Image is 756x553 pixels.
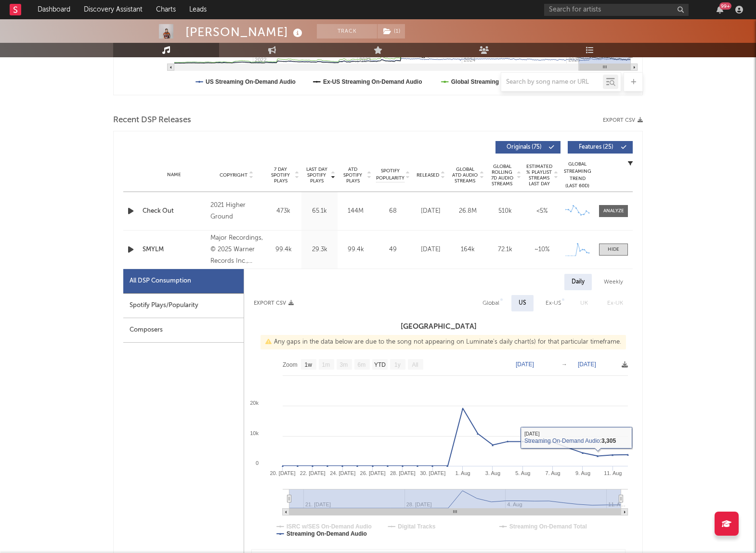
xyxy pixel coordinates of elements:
[340,361,348,368] text: 3m
[394,361,401,368] text: 1y
[502,144,546,150] span: Originals ( 75 )
[305,361,313,368] text: 1w
[415,206,447,216] div: [DATE]
[123,318,244,343] div: Composers
[358,361,366,368] text: 6m
[317,24,377,39] button: Track
[485,470,500,476] text: 3. Aug
[185,24,305,40] div: [PERSON_NAME]
[340,167,365,184] span: ATD Spotify Plays
[268,245,299,255] div: 99.4k
[417,172,439,178] span: Released
[604,470,622,476] text: 11. Aug
[546,297,561,309] div: Ex-US
[415,245,447,255] div: [DATE]
[210,200,263,223] div: 2021 Higher Ground
[123,294,244,318] div: Spotify Plays/Popularity
[390,470,416,476] text: 28. [DATE]
[340,206,371,216] div: 144M
[250,400,259,406] text: 20k
[377,24,405,39] span: ( 1 )
[143,206,206,216] a: Check Out
[261,335,626,349] div: Any gaps in the data below are due to the song not appearing on Luminate's daily chart(s) for tha...
[376,206,410,216] div: 68
[575,470,590,476] text: 9. Aug
[210,232,263,267] div: Major Recordings, © 2025 Warner Records Inc., under exclusive license from Worra Inc.
[378,24,405,39] button: (1)
[561,361,567,368] text: →
[526,164,552,187] span: Estimated % Playlist Streams Last Day
[220,172,248,178] span: Copyright
[608,502,626,507] text: 11. A…
[509,523,587,530] text: Streaming On-Demand Total
[495,141,560,154] button: Originals(75)
[489,245,521,255] div: 72.1k
[578,361,596,368] text: [DATE]
[130,275,191,287] div: All DSP Consumption
[256,460,259,466] text: 0
[412,361,418,368] text: All
[452,245,484,255] div: 164k
[564,274,592,290] div: Daily
[526,245,558,255] div: ~ 10 %
[244,321,633,333] h3: [GEOGRAPHIC_DATA]
[398,523,435,530] text: Digital Tracks
[123,269,244,294] div: All DSP Consumption
[268,206,299,216] div: 473k
[113,115,191,126] span: Recent DSP Releases
[304,245,335,255] div: 29.3k
[574,144,618,150] span: Features ( 25 )
[489,164,515,187] span: Global Rolling 7D Audio Streams
[452,167,478,184] span: Global ATD Audio Streams
[489,206,521,216] div: 510k
[568,141,633,154] button: Features(25)
[546,470,560,476] text: 7. Aug
[287,523,372,530] text: ISRC w/SES On-Demand Audio
[544,4,689,16] input: Search for artists
[268,167,293,184] span: 7 Day Spotify Plays
[563,161,592,190] div: Global Streaming Trend (Last 60D)
[304,206,335,216] div: 65.1k
[374,361,386,368] text: YTD
[501,78,603,86] input: Search by song name or URL
[300,470,326,476] text: 22. [DATE]
[420,470,445,476] text: 30. [DATE]
[717,6,723,13] button: 99+
[376,167,404,182] span: Spotify Popularity
[340,245,371,255] div: 99.4k
[287,530,367,537] text: Streaming On-Demand Audio
[376,245,410,255] div: 49
[330,470,355,476] text: 24. [DATE]
[283,361,298,368] text: Zoom
[250,430,259,436] text: 10k
[515,470,530,476] text: 5. Aug
[452,206,484,216] div: 26.8M
[304,167,329,184] span: Last Day Spotify Plays
[322,361,330,368] text: 1m
[519,297,526,309] div: US
[143,245,206,255] a: SMYLM
[603,117,643,123] button: Export CSV
[597,274,630,290] div: Weekly
[270,470,296,476] text: 20. [DATE]
[516,361,534,368] text: [DATE]
[455,470,470,476] text: 1. Aug
[482,297,499,309] div: Global
[360,470,386,476] text: 26. [DATE]
[526,206,558,216] div: <5%
[143,171,206,179] div: Name
[719,2,731,10] div: 99 +
[254,300,294,306] button: Export CSV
